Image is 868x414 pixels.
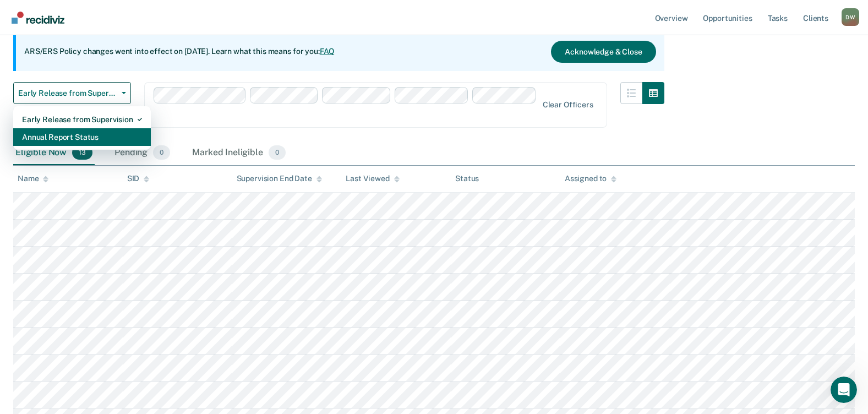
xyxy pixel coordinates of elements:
[842,8,859,26] button: Profile dropdown button
[22,128,142,146] div: Annual Report Status
[237,174,322,183] div: Supervision End Date
[320,47,335,56] a: FAQ
[13,82,131,104] button: Early Release from Supervision
[18,174,48,183] div: Name
[190,141,288,165] div: Marked Ineligible0
[112,141,172,165] div: Pending0
[551,41,656,63] button: Acknowledge & Close
[72,145,92,160] span: 13
[153,145,170,160] span: 0
[455,174,479,183] div: Status
[18,89,117,98] span: Early Release from Supervision
[12,12,64,24] img: Recidiviz
[269,145,286,160] span: 0
[565,174,616,183] div: Assigned to
[831,377,857,403] iframe: Intercom live chat
[24,46,335,57] p: ARS/ERS Policy changes went into effect on [DATE]. Learn what this means for you:
[22,111,142,128] div: Early Release from Supervision
[346,174,399,183] div: Last Viewed
[543,100,593,110] div: Clear officers
[842,8,859,26] div: D W
[127,174,150,183] div: SID
[13,141,95,165] div: Eligible Now13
